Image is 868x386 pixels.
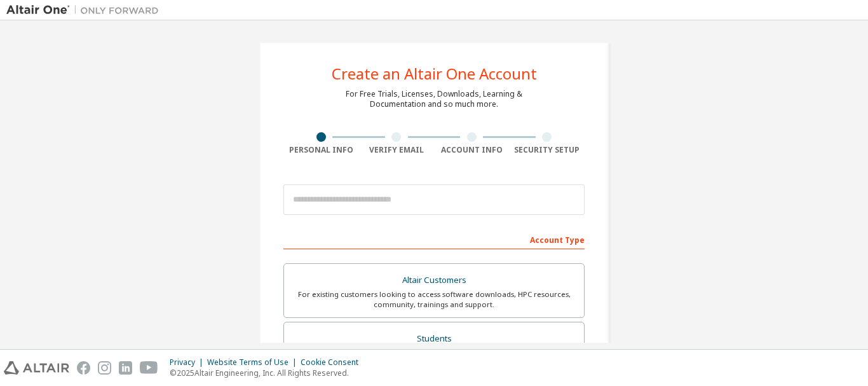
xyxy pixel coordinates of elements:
div: Cookie Consent [301,357,366,368]
div: Security Setup [510,145,585,155]
div: Account Type [283,229,585,249]
div: Account Info [434,145,510,155]
img: youtube.svg [140,361,158,375]
div: For Free Trials, Licenses, Downloads, Learning & Documentation and so much more. [346,89,522,109]
img: linkedin.svg [119,361,132,375]
div: Create an Altair One Account [332,66,537,81]
img: facebook.svg [77,361,90,375]
div: Students [292,330,576,348]
img: altair_logo.svg [4,361,69,375]
img: instagram.svg [98,361,111,375]
div: Website Terms of Use [207,357,301,368]
div: Altair Customers [292,272,576,289]
img: Altair One [6,4,165,17]
div: Privacy [170,357,207,368]
div: For existing customers looking to access software downloads, HPC resources, community, trainings ... [292,289,576,310]
div: Personal Info [283,145,359,155]
p: © 2025 Altair Engineering, Inc. All Rights Reserved. [170,368,366,378]
div: Verify Email [359,145,435,155]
